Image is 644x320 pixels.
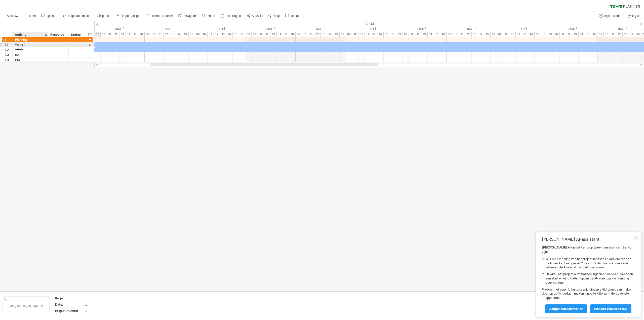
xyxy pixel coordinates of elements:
div: 1.4 [5,57,12,62]
div: 14 [277,32,283,37]
span: open [29,14,36,18]
div: 10 [403,32,409,37]
div: 09 [245,32,252,37]
div: 16 [541,32,547,37]
div: 10 [201,32,208,37]
span: navigator [184,14,197,18]
span: opslaan [47,14,57,18]
div: [PERSON_NAME] AI-assist kan u op twee manieren van dienst zijn: Probeer het eens! U kunt de wijzi... [542,245,633,313]
div: 12 [516,32,522,37]
div: 1.2 [5,47,12,52]
div: Resource [50,32,66,37]
div: 10 [302,32,308,37]
div: 13 [623,32,629,37]
span: printen [102,14,111,18]
div: 09 [597,32,604,37]
a: zoom [201,13,216,19]
span: Aanpassen activiteiten [549,307,583,311]
div: maandag, 6 Januari 2025 [346,26,396,32]
a: navigator [178,13,198,19]
div: donderdag, 9 Januari 2025 [497,26,547,32]
a: printen [95,13,113,19]
div: 15 [384,32,390,37]
a: Aanpassen activiteiten [545,304,587,313]
div: 15 [484,32,491,37]
div: woensdag, 1 Januari 2025 [94,26,145,32]
div: 14 [428,32,434,37]
div: 14 [126,32,132,37]
div: 16 [390,32,396,37]
div: .... [84,296,126,300]
div: 09 [94,32,101,37]
div: 14 [478,32,484,37]
div: 10 [503,32,509,37]
div: 1.3 [5,52,12,57]
div: Voeg een eigen logo toe [3,296,50,315]
div: 11 [258,32,264,37]
a: filteren / zoeken [145,13,175,19]
div: 12 [465,32,472,37]
div: 13 [220,32,226,37]
div: 16 [239,32,245,37]
div: 09 [547,32,553,37]
div: 12 [214,32,220,37]
span: AI assist [252,14,263,18]
div: 13 [371,32,377,37]
div: vrijdag, 3 Januari 2025 [195,26,245,32]
div: 10 [453,32,459,37]
div: Activity [15,32,45,37]
span: nieuw [10,14,18,18]
div: 09 [447,32,453,37]
div: 13 [572,32,579,37]
div: 09 [396,32,403,37]
div: 12 [616,32,623,37]
div: Status [71,32,82,37]
div: 13 [119,32,126,37]
div: 12 [264,32,270,37]
div: 15 [635,32,641,37]
div: 14 [176,32,182,37]
div: 10 [101,32,107,37]
div: 14 [528,32,535,37]
a: open [22,13,37,19]
div: 12 [314,32,321,37]
span: mijn account [605,14,621,18]
div: zaterdag, 4 Januari 2025 [245,26,296,32]
div: 13 [270,32,277,37]
div: 10 [151,32,157,37]
div: 12 [566,32,572,37]
div: 15 [535,32,541,37]
div: 14 [327,32,333,37]
div: 11 [560,32,566,37]
div: 11 [157,32,164,37]
div: 16 [340,32,346,37]
div: 11 [208,32,214,37]
div: 11 [459,32,465,37]
div: Planning [15,37,45,42]
div: 13 [321,32,327,37]
div: 15 [333,32,340,37]
div: 12 [365,32,371,37]
div: 11 [308,32,314,37]
a: Plan het project (bèta) [590,304,631,313]
div: 14 [377,32,384,37]
div: 14 [579,32,585,37]
div: .... [84,302,126,307]
div: 10 [553,32,560,37]
span: import / export [122,14,142,18]
div: 15 [283,32,289,37]
div: 15 [132,32,138,37]
div: 16 [440,32,447,37]
div: 14 [226,32,233,37]
div: Project: [55,296,83,300]
div: 09 [346,32,352,37]
div: BA [15,52,45,57]
div: 16 [189,32,195,37]
li: Wilt u de indeling van het project in fasen en activiteiten aan de linker kant aanpassen? Beschri... [546,257,633,270]
span: filteren / zoeken [152,14,174,18]
div: 12 [415,32,421,37]
div: Date: [55,302,83,307]
div: 16 [138,32,145,37]
div: 14 [629,32,635,37]
span: Plan het project (bèta) [594,307,627,311]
